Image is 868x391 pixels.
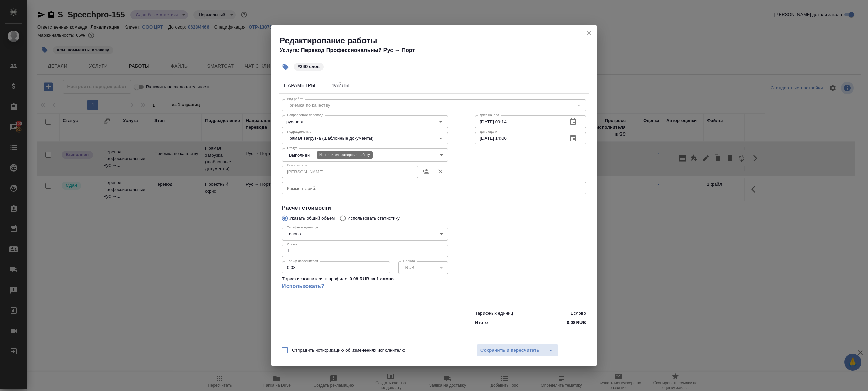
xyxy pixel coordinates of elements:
[282,276,349,282] p: Тариф исполнителя в профиле:
[398,261,448,274] div: RUB
[283,81,316,90] span: Параметры
[282,282,448,290] a: Использовать?
[280,35,597,46] h2: Редактирование работы
[433,163,448,179] button: Удалить
[567,319,576,326] p: 0.08
[298,63,320,70] p: #240 слов
[475,310,513,317] p: Тарифных единиц
[282,228,448,241] div: слово
[403,265,416,270] button: RUB
[287,152,312,158] button: Выполнен
[477,344,558,356] div: split button
[350,276,395,282] p: 0.08 RUB за 1 слово .
[436,134,446,143] button: Open
[282,204,586,212] h4: Расчет стоимости
[278,59,293,74] button: Добавить тэг
[324,81,357,90] span: Файлы
[584,28,594,38] button: close
[576,319,586,326] p: RUB
[418,163,433,179] button: Назначить
[571,310,573,317] p: 1
[477,344,543,356] button: Сохранить и пересчитать
[574,310,586,317] p: слово
[293,64,324,69] span: 240 слов
[287,231,303,237] button: слово
[282,148,448,161] div: Выполнен
[475,319,488,326] p: Итого
[436,117,446,126] button: Open
[292,347,405,354] span: Отправить нотификацию об изменениях исполнителю
[480,346,539,354] span: Сохранить и пересчитать
[280,46,597,54] h4: Услуга: Перевод Профессиональный Рус → Порт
